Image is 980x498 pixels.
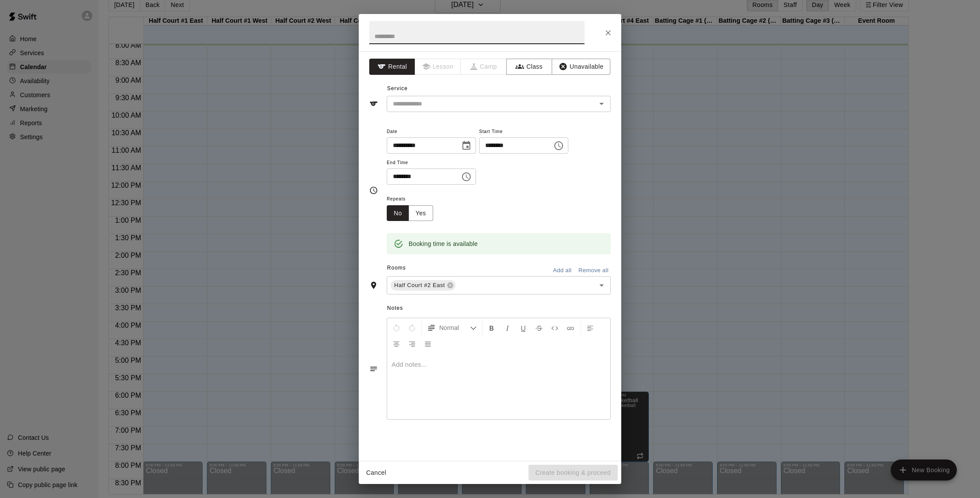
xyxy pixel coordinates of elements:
[516,320,531,336] button: Format Underline
[387,205,409,221] button: No
[387,193,440,205] span: Repeats
[583,320,598,336] button: Left Align
[415,59,461,75] span: Lessons must be created in the Services page first
[369,186,378,195] svg: Timing
[479,126,568,138] span: Start Time
[461,59,507,75] span: Camps can only be created in the Services page
[387,302,611,316] span: Notes
[458,168,475,186] button: Choose time, selected time is 7:00 PM
[600,25,616,41] button: Close
[532,320,546,336] button: Format Strikethrough
[409,236,478,252] div: Booking time is available
[369,59,415,75] button: Rental
[547,320,562,336] button: Insert Code
[484,320,499,336] button: Format Bold
[387,205,433,221] div: outlined button group
[369,281,378,290] svg: Rooms
[391,280,455,291] div: Half Court #2 East
[387,126,476,138] span: Date
[387,265,406,271] span: Rooms
[595,98,608,110] button: Open
[387,85,408,91] span: Service
[405,320,420,336] button: Redo
[389,336,404,351] button: Center Align
[548,264,576,277] button: Add all
[423,320,480,336] button: Formatting Options
[362,465,390,481] button: Cancel
[439,323,470,332] span: Normal
[405,336,420,351] button: Right Align
[369,365,378,373] svg: Notes
[552,59,610,75] button: Unavailable
[369,99,378,108] svg: Service
[391,281,448,290] span: Half Court #2 East
[500,320,515,336] button: Format Italics
[409,205,433,221] button: Yes
[389,320,404,336] button: Undo
[550,137,567,154] button: Choose time, selected time is 4:30 PM
[420,336,435,351] button: Justify Align
[563,320,578,336] button: Insert Link
[576,264,611,277] button: Remove all
[595,279,608,291] button: Open
[506,59,552,75] button: Class
[458,137,475,154] button: Choose date, selected date is Aug 21, 2025
[387,157,476,169] span: End Time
